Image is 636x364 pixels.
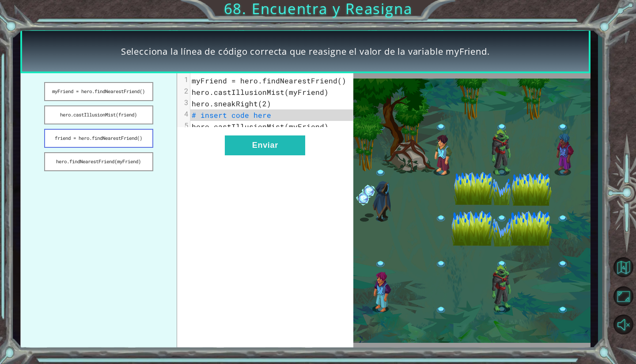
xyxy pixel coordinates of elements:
button: myFriend = hero.findNearestFriend() [44,82,153,101]
span: myFriend = hero.findNearestFriend() [192,76,346,85]
span: Selecciona la línea de código correcta que reasigne el valor de la variable myFriend. [121,45,490,58]
a: Volver al mapa [610,253,636,282]
span: # insert code here [192,110,271,120]
button: Sonido encendido [610,312,636,338]
span: hero.castIllusionMist(myFriend) [192,122,329,131]
span: hero.castIllusionMist(myFriend) [192,87,329,97]
div: 5 [177,121,190,130]
button: hero.castIllusionMist(friend) [44,105,153,124]
button: friend = hero.findNearestFriend() [44,129,153,148]
div: 4 [177,109,190,118]
span: hero.sneakRight(2) [192,99,271,108]
div: 1 [177,75,190,84]
button: Maximizar navegador [610,284,636,309]
div: 2 [177,86,190,95]
button: Enviar [225,135,305,155]
div: 3 [177,98,190,107]
img: Interactive Art [353,79,591,343]
button: hero.findNearestFriend(myFriend) [44,152,153,171]
button: Volver al mapa [610,255,636,280]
